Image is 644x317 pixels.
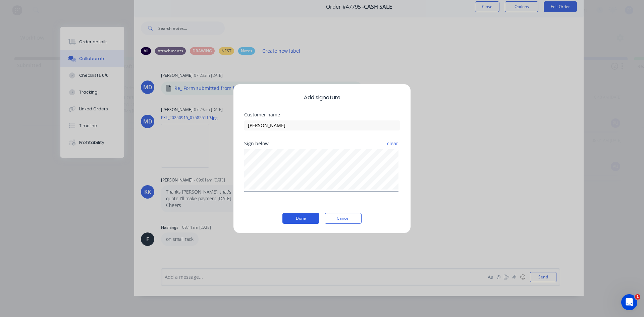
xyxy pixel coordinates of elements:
[282,213,319,224] button: Done
[244,94,400,102] span: Add signature
[244,141,400,146] div: Sign below
[244,112,400,117] div: Customer name
[244,120,400,130] input: Enter customer name
[325,213,362,224] button: Cancel
[387,138,398,150] button: clear
[635,294,640,300] span: 1
[621,294,637,310] iframe: Intercom live chat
